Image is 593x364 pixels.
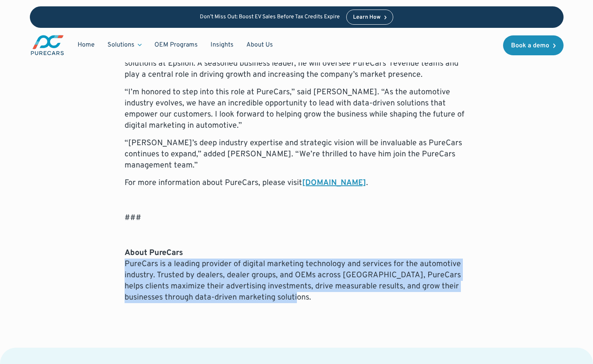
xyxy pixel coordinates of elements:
a: Learn How [346,10,394,25]
p: For more information about PureCars, please visit . [125,177,468,189]
a: main [30,34,65,56]
p: Don’t Miss Out: Boost EV Sales Before Tax Credits Expire [200,14,340,21]
a: OEM Programs [148,37,204,53]
a: Book a demo [503,35,564,55]
div: Solutions [101,37,148,53]
img: purecars logo [30,34,65,56]
div: Book a demo [511,43,549,49]
p: “I’m honored to step into this role at PureCars,” said [PERSON_NAME]. “As the automotive industry... [125,87,468,131]
a: [DOMAIN_NAME] [302,178,366,188]
p: PureCars is a leading provider of digital marketing technology and services for the automotive in... [125,247,468,303]
div: Solutions [107,41,135,49]
strong: About PureCars [125,248,183,258]
a: Home [71,37,101,53]
a: About Us [240,37,279,53]
div: Learn How [353,15,380,20]
p: “[PERSON_NAME]’s deep industry expertise and strategic vision will be invaluable as PureCars cont... [125,138,468,171]
p: ### [125,212,468,224]
a: Insights [204,37,240,53]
